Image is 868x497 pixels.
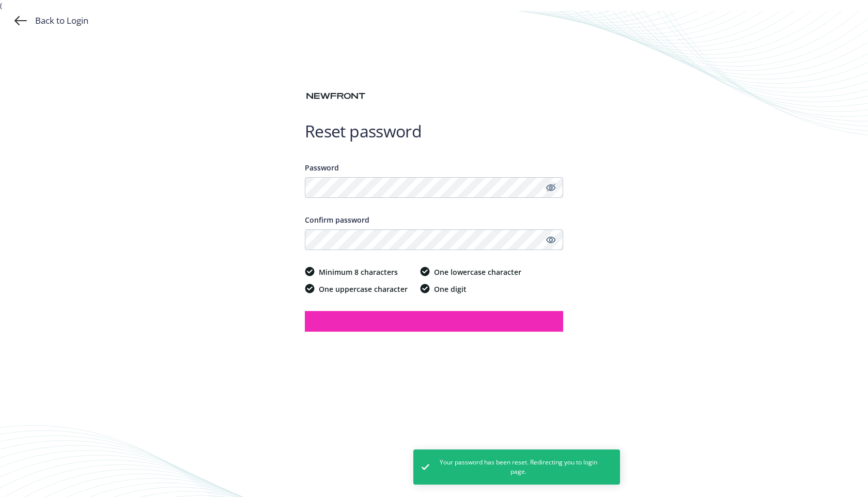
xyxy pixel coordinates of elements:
[545,234,557,246] a: Show password
[434,267,521,277] span: One lowercase character
[305,215,369,225] span: Confirm password
[305,163,339,173] span: Password
[434,284,467,294] span: One digit
[402,316,466,326] span: Set new password
[305,121,563,142] h1: Reset password
[305,311,563,332] button: Set new password
[438,458,599,476] span: Your password has been reset. Redirecting you to login page.
[319,284,408,294] span: One uppercase character
[545,181,557,194] a: Hide password
[14,14,88,27] a: Back to Login
[319,267,398,277] span: Minimum 8 characters
[305,90,367,102] img: Newfront logo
